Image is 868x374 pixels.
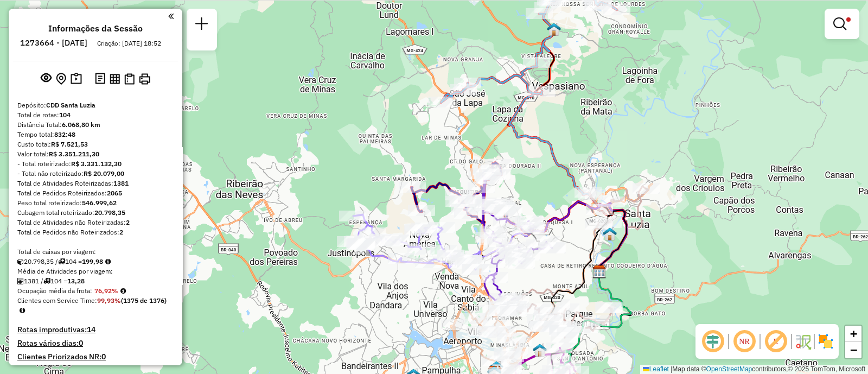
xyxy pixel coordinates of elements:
div: Total de rotas: [17,110,174,120]
a: Clique aqui para minimizar o painel [168,10,174,22]
strong: R$ 3.331.132,30 [71,160,122,168]
h4: Rotas improdutivas: [17,325,174,334]
span: Ocupação média da frota: [17,287,92,295]
strong: 2 [119,228,123,236]
a: Exibir filtros [829,13,855,35]
i: Meta Caixas/viagem: 196,56 Diferença: 3,42 [105,258,111,265]
strong: 104 [59,111,71,119]
div: Total de Pedidos não Roteirizados: [17,227,174,237]
div: - Total não roteirizado: [17,169,174,179]
span: Exibir rótulo [763,328,789,354]
h4: Clientes Priorizados NR: [17,352,174,362]
div: Map data © contributors,© 2025 TomTom, Microsoft [640,365,868,374]
strong: 99,93% [97,296,121,305]
div: Total de Atividades não Roteirizadas: [17,218,174,227]
a: Zoom out [845,342,861,358]
strong: (1375 de 1376) [121,296,167,305]
a: Zoom in [845,326,861,342]
a: OpenStreetMap [706,365,752,373]
div: Custo total: [17,140,174,149]
strong: 76,92% [94,287,118,295]
button: Painel de Sugestão [68,71,84,87]
div: - Total roteirizado: [17,159,174,169]
img: Exibir/Ocultar setores [817,333,834,350]
strong: 546.999,62 [82,199,117,207]
img: PA Lagoa Santa [547,22,561,36]
strong: R$ 20.079,00 [84,169,124,178]
img: Fluxo de ruas [794,333,812,350]
h4: Informações da Sessão [48,23,143,34]
button: Logs desbloquear sessão [93,71,107,87]
strong: 1381 [113,179,129,187]
a: Leaflet [643,365,669,373]
div: Depósito: [17,100,174,110]
div: Valor total: [17,149,174,159]
img: Cross Santa Luzia [603,227,617,241]
div: Total de Pedidos Roteirizados: [17,188,174,198]
div: Total de Atividades Roteirizadas: [17,179,174,188]
div: Distância Total: [17,120,174,130]
button: Visualizar relatório de Roteirização [107,71,122,86]
h4: Rotas vários dias: [17,339,174,348]
button: Imprimir Rotas [137,71,152,87]
strong: 0 [79,338,83,348]
div: Tempo total: [17,130,174,140]
strong: R$ 7.521,53 [51,140,88,148]
span: Clientes com Service Time: [17,296,97,305]
i: Cubagem total roteirizado [17,258,24,265]
div: 20.798,35 / 104 = [17,257,174,267]
strong: 6.068,80 km [62,121,100,129]
strong: 199,98 [82,257,103,265]
div: Média de Atividades por viagem: [17,267,174,276]
span: Filtro Ativo [846,17,851,22]
div: Cubagem total roteirizado: [17,208,174,218]
i: Total de Atividades [17,278,24,284]
h6: 1273664 - [DATE] [20,38,87,48]
a: Nova sessão e pesquisa [191,13,213,37]
strong: 2065 [107,189,122,197]
strong: CDD Santa Luzia [46,101,95,109]
span: | [671,365,672,373]
strong: 0 [101,352,106,362]
div: 1381 / 104 = [17,276,174,286]
button: Visualizar Romaneio [122,71,137,87]
img: 211 UDC WCL Vila Suzana [533,343,547,357]
strong: 20.798,35 [94,208,125,217]
span: − [850,343,857,357]
span: Ocultar deslocamento [700,328,726,354]
button: Exibir sessão original [39,70,54,87]
em: Média calculada utilizando a maior ocupação (%Peso ou %Cubagem) de cada rota da sessão. Rotas cro... [120,288,126,294]
i: Total de rotas [58,258,65,265]
div: Peso total roteirizado: [17,198,174,208]
i: Total de rotas [43,278,50,284]
img: CDD Santa Luzia [592,265,607,279]
button: Centralizar mapa no depósito ou ponto de apoio [54,71,68,87]
div: Total de caixas por viagem: [17,247,174,257]
strong: 13,28 [67,277,85,285]
div: Criação: [DATE] 18:52 [93,39,165,48]
strong: R$ 3.351.211,30 [49,150,99,158]
em: Rotas cross docking consideradas [20,307,25,314]
span: + [850,327,857,340]
strong: 14 [87,325,95,334]
span: Ocultar NR [731,328,757,354]
strong: 832:48 [54,130,75,138]
strong: 2 [126,218,130,226]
